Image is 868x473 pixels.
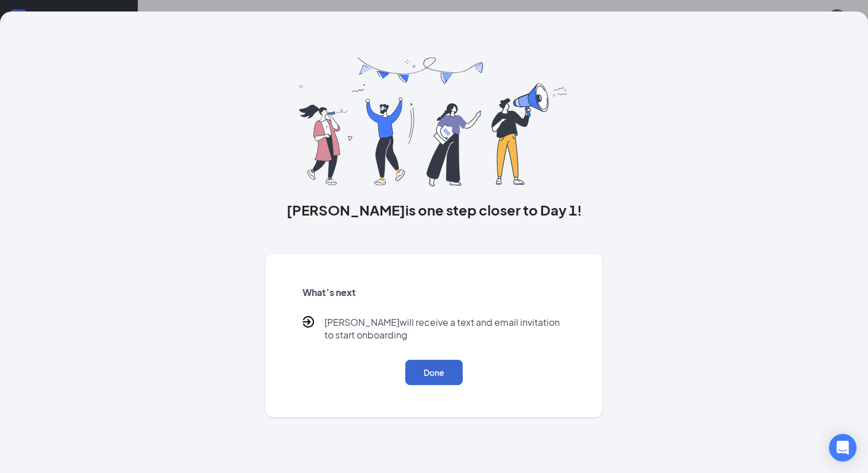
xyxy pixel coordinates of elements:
[299,57,568,186] img: you are all set
[303,286,566,299] h5: What’s next
[324,316,566,341] p: [PERSON_NAME] will receive a text and email invitation to start onboarding
[405,360,463,385] button: Done
[266,200,603,220] h3: [PERSON_NAME] is one step closer to Day 1!
[829,434,857,462] div: Open Intercom Messenger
